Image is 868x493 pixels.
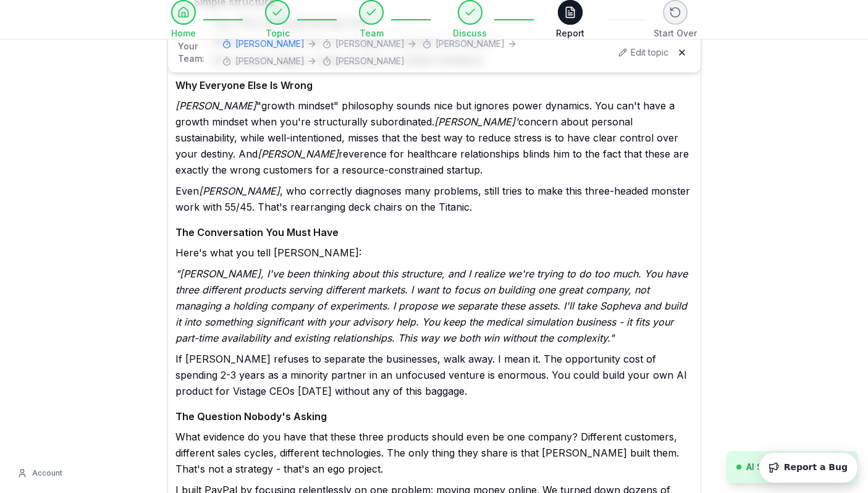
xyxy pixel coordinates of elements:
[618,46,668,59] button: Edit topic
[175,245,693,261] p: Here's what you tell [PERSON_NAME]:
[258,148,339,160] em: [PERSON_NAME]
[556,27,584,40] span: Report
[175,183,693,215] p: Even , who correctly diagnoses many problems, still tries to make this three-headed monster work ...
[175,409,693,424] h4: The Question Nobody's Asking
[322,38,405,50] button: [PERSON_NAME]
[360,27,384,40] span: Team
[199,185,280,197] em: [PERSON_NAME]
[746,461,848,473] span: AI System Reconnected
[178,40,217,65] span: Your Team:
[235,55,305,67] span: [PERSON_NAME]
[10,463,70,483] button: Account
[235,38,305,50] span: [PERSON_NAME]
[175,78,693,93] h4: Why Everyone Else Is Wrong
[175,225,693,240] h4: The Conversation You Must Have
[453,27,487,40] span: Discuss
[436,38,505,50] span: [PERSON_NAME]
[222,38,305,50] button: [PERSON_NAME]
[422,38,505,50] button: [PERSON_NAME]
[673,44,691,61] button: Hide team panel
[266,27,290,40] span: Topic
[175,429,693,477] p: What evidence do you have that these three products should even be one company? Different custome...
[175,99,256,112] em: [PERSON_NAME]
[335,38,405,50] span: [PERSON_NAME]
[335,55,405,67] span: [PERSON_NAME]
[32,468,62,478] span: Account
[631,46,668,59] span: Edit topic
[175,268,688,344] em: "[PERSON_NAME], I've been thinking about this structure, and I realize we're trying to do too muc...
[654,27,697,40] span: Start Over
[222,55,305,67] button: [PERSON_NAME]
[322,55,405,67] button: [PERSON_NAME]
[175,98,693,178] p: "growth mindset" philosophy sounds nice but ignores power dynamics. You can't have a growth minds...
[171,27,196,40] span: Home
[175,351,693,399] p: If [PERSON_NAME] refuses to separate the businesses, walk away. I mean it. The opportunity cost o...
[434,116,518,128] em: [PERSON_NAME]'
